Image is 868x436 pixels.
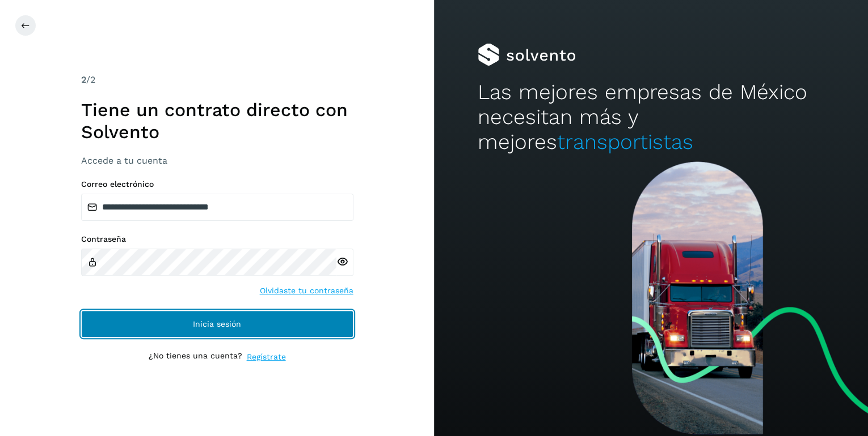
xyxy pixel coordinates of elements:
[81,234,353,244] label: Contraseña
[193,320,241,328] span: Inicia sesión
[478,80,825,155] h2: Las mejores empresas de México necesitan más y mejores
[81,179,353,189] label: Correo electrónico
[81,155,353,166] h3: Accede a tu cuenta
[149,351,242,363] p: ¿No tienes una cuenta?
[247,351,286,363] a: Regístrate
[557,130,693,154] span: transportistas
[81,73,353,87] div: /2
[81,99,353,143] h1: Tiene un contrato directo con Solvento
[81,310,353,337] button: Inicia sesión
[81,74,86,85] span: 2
[260,285,353,297] a: Olvidaste tu contraseña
